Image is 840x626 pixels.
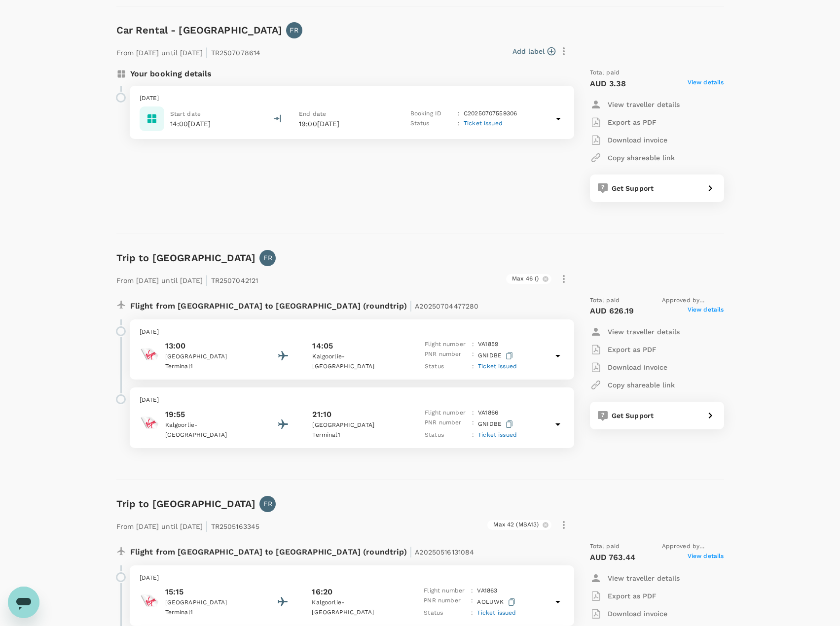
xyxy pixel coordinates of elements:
p: Export as PDF [608,345,657,354]
p: 15:15 [165,586,254,598]
h6: Car Rental - [GEOGRAPHIC_DATA] [116,22,283,38]
p: Terminal 1 [165,362,254,372]
p: Status [424,608,467,618]
p: Download invoice [608,135,667,145]
span: A20250704477280 [415,302,478,310]
p: From [DATE] until [DATE] TR2505163345 [116,516,260,534]
span: | [205,519,208,533]
p: From [DATE] until [DATE] TR2507078614 [116,42,261,60]
p: [DATE] [140,395,564,405]
p: : [471,596,473,608]
p: [GEOGRAPHIC_DATA] [165,352,254,362]
p: : [472,418,474,430]
p: Status [425,362,468,372]
p: Terminal 1 [312,430,401,440]
p: [DATE] [140,573,564,583]
span: Max 42 (MSA13) [487,521,545,529]
p: [GEOGRAPHIC_DATA] [165,598,254,608]
p: GNIDBE [478,418,515,430]
span: Total paid [590,542,620,552]
p: : [471,586,473,596]
button: Export as PDF [590,113,657,131]
p: Kalgoorlie-[GEOGRAPHIC_DATA] [312,352,401,372]
p: Booking ID [410,109,454,119]
p: 14:00[DATE] [170,119,211,129]
span: | [409,545,412,558]
button: Copy shareable link [590,376,675,394]
p: 13:00 [165,340,254,352]
p: : [458,119,460,129]
p: [DATE] [140,327,564,337]
p: : [472,340,474,349]
p: 19:00[DATE] [299,119,393,129]
p: 21:10 [312,409,331,420]
p: PNR number [425,349,468,362]
span: Ticket issued [464,120,503,127]
p: AUD 626.19 [590,305,634,317]
div: Max 42 (MSA13) [487,520,551,530]
p: PNR number [425,418,468,430]
h6: Trip to [GEOGRAPHIC_DATA] [116,496,256,512]
p: C20250707559306 [464,109,517,119]
p: Flight number [425,340,468,349]
span: | [205,45,208,59]
p: : [472,430,474,440]
button: Download invoice [590,605,667,623]
button: Add label [512,46,555,56]
iframe: Button to launch messaging window [8,587,39,618]
p: Download invoice [608,609,667,619]
h6: Trip to [GEOGRAPHIC_DATA] [116,250,256,266]
p: VA 1859 [478,340,498,349]
p: AUD 763.44 [590,552,636,563]
p: Export as PDF [608,117,657,127]
p: [GEOGRAPHIC_DATA] [312,420,401,430]
p: VA 1866 [478,408,498,418]
p: Kalgoorlie-[GEOGRAPHIC_DATA] [165,420,254,440]
button: Copy shareable link [590,149,675,167]
button: Download invoice [590,131,667,149]
p: FR [263,499,272,509]
span: View details [688,552,724,563]
img: Virgin Australia [140,345,159,364]
img: Virgin Australia [140,591,159,611]
span: Total paid [590,296,620,306]
p: View traveller details [608,327,680,337]
span: Total paid [590,68,620,78]
p: View traveller details [608,100,680,109]
button: View traveller details [590,569,680,587]
p: FR [290,25,298,35]
button: View traveller details [590,323,680,341]
span: End date [299,110,326,117]
span: | [205,273,208,287]
img: Virgin Australia [140,413,159,433]
p: Flight number [424,586,467,596]
p: Export as PDF [608,591,657,601]
p: AUD 3.38 [590,78,626,90]
button: Download invoice [590,358,667,376]
p: Status [410,119,454,129]
span: Max 46 () [506,275,545,283]
p: 16:20 [312,586,332,598]
p: Flight from [GEOGRAPHIC_DATA] to [GEOGRAPHIC_DATA] (roundtrip) [130,296,479,313]
p: Kalgoorlie-[GEOGRAPHIC_DATA] [312,598,401,618]
p: : [472,408,474,418]
span: View details [688,78,724,90]
p: : [471,608,473,618]
span: Approved by [662,296,724,306]
span: Approved by [662,542,724,552]
span: Ticket issued [478,363,517,370]
p: 14:05 [312,340,333,352]
span: View details [688,305,724,317]
p: VA 1863 [477,586,497,596]
span: Ticket issued [477,609,516,616]
span: A20250516131084 [415,548,474,556]
button: View traveller details [590,96,680,113]
p: AOLUWK [477,596,517,608]
p: Terminal 1 [165,608,254,618]
p: View traveller details [608,573,680,583]
p: GNIDBE [478,349,515,362]
p: Your booking details [130,68,212,80]
p: PNR number [424,596,467,608]
p: Copy shareable link [608,380,675,390]
p: : [472,362,474,372]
